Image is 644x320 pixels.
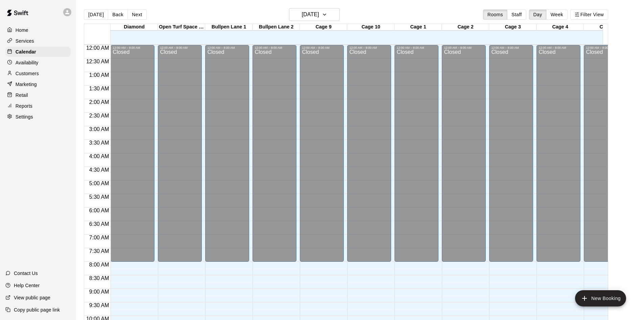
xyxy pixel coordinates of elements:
a: Home [5,25,71,35]
button: add [575,290,626,306]
span: 5:30 AM [88,194,111,200]
button: Week [546,9,568,20]
div: 12:00 AM – 8:00 AM: Closed [253,45,296,262]
span: 3:30 AM [88,140,111,146]
a: Marketing [5,79,71,89]
span: 7:00 AM [88,235,111,240]
button: [DATE] [84,9,108,20]
div: Cage 5 [584,24,631,30]
div: 12:00 AM – 8:00 AM [586,46,626,49]
div: Cage 2 [442,24,489,30]
span: 12:00 AM [85,45,111,51]
span: 5:00 AM [88,180,111,186]
div: 12:00 AM – 8:00 AM [349,46,389,49]
div: Diamond [111,24,158,30]
a: Settings [5,112,71,122]
div: 12:00 AM – 8:00 AM: Closed [584,45,628,262]
span: 4:00 AM [88,153,111,159]
div: 12:00 AM – 8:00 AM: Closed [300,45,344,262]
div: 12:00 AM – 8:00 AM: Closed [536,45,580,262]
span: 7:30 AM [88,248,111,254]
a: Reports [5,101,71,111]
div: Closed [539,49,578,264]
span: 6:00 AM [88,208,111,213]
div: Closed [207,49,247,264]
div: 12:00 AM – 8:00 AM: Closed [158,45,202,262]
div: 12:00 AM – 8:00 AM [397,46,436,49]
a: Customers [5,68,71,79]
div: 12:00 AM – 8:00 AM: Closed [442,45,486,262]
p: Marketing [16,81,37,88]
span: 2:00 AM [88,99,111,105]
button: Day [529,9,547,20]
p: View public page [14,294,50,301]
button: [DATE] [289,8,340,21]
div: 12:00 AM – 8:00 AM [160,46,200,49]
div: 12:00 AM – 8:00 AM [207,46,247,49]
span: 8:30 AM [88,275,111,281]
div: Closed [491,49,531,264]
div: 12:00 AM – 8:00 AM [113,46,152,49]
div: Bullpen Lane 2 [253,24,300,30]
p: Settings [16,113,33,120]
a: Calendar [5,47,71,57]
div: Cage 4 [536,24,584,30]
div: Closed [586,49,626,264]
p: Help Center [14,282,40,289]
div: 12:00 AM – 8:00 AM: Closed [205,45,249,262]
p: Calendar [16,48,36,55]
button: Filter View [570,9,608,20]
button: Rooms [483,9,507,20]
p: Retail [16,92,28,99]
div: Closed [255,49,294,264]
div: 12:00 AM – 8:00 AM: Closed [347,45,391,262]
span: 4:30 AM [88,167,111,173]
button: Next [127,9,146,20]
div: Closed [302,49,342,264]
div: Cage 9 [300,24,347,30]
p: Availability [16,59,39,66]
h6: [DATE] [302,10,319,19]
div: Bullpen Lane 1 [205,24,253,30]
div: 12:00 AM – 8:00 AM: Closed [489,45,533,262]
div: Closed [349,49,389,264]
span: 9:00 AM [88,289,111,295]
button: Staff [507,9,526,20]
div: Closed [444,49,484,264]
a: Availability [5,58,71,68]
div: Closed [160,49,200,264]
div: Closed [113,49,152,264]
div: Cage 3 [489,24,536,30]
span: 3:00 AM [88,126,111,132]
div: 12:00 AM – 8:00 AM [539,46,578,49]
div: Cage 10 [347,24,395,30]
div: 12:00 AM – 8:00 AM: Closed [395,45,438,262]
span: 1:30 AM [88,86,111,91]
p: Contact Us [14,270,38,277]
p: Reports [16,103,32,109]
span: 6:30 AM [88,221,111,227]
div: 12:00 AM – 8:00 AM: Closed [111,45,154,262]
p: Services [16,38,34,44]
p: Copy public page link [14,306,60,313]
span: 2:30 AM [88,113,111,119]
p: Customers [16,70,39,77]
button: Back [108,9,128,20]
span: 8:00 AM [88,262,111,268]
div: Cage 1 [395,24,442,30]
div: 12:00 AM – 8:00 AM [302,46,342,49]
div: 12:00 AM – 8:00 AM [255,46,294,49]
div: 12:00 AM – 8:00 AM [491,46,531,49]
div: Retail [5,90,71,100]
a: Services [5,36,71,46]
span: 12:30 AM [85,59,111,64]
div: Closed [397,49,436,264]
